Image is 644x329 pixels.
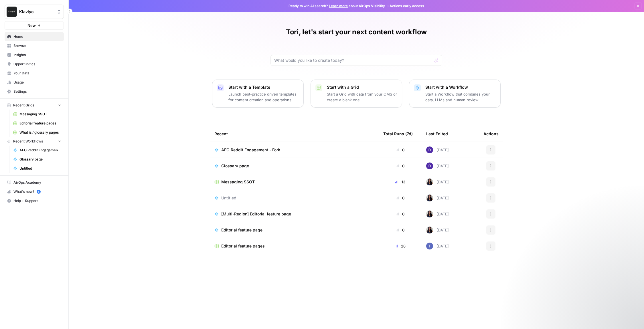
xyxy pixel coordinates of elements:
[13,180,61,185] span: AirOps Academy
[5,60,64,69] a: Opportunities
[19,166,61,171] span: Untitled
[13,62,61,67] span: Opportunities
[5,78,64,87] a: Usage
[228,84,299,90] p: Start with a Template
[5,21,64,30] button: New
[13,198,61,203] span: Help + Support
[214,243,374,249] a: Editorial feature pages
[13,34,61,39] span: Home
[327,84,397,90] p: Start with a Grid
[425,91,496,103] p: Start a Workflow that combines your data, LLMs and human review
[383,243,417,249] div: 28
[221,147,280,153] span: AEO Reddit Engagement - Fork
[228,91,299,103] p: Launch best-practice driven templates for content creation and operations
[19,148,61,153] span: AEO Reddit Engagement - Fork
[286,27,427,37] h1: Tori, let's start your next content workflow
[214,195,374,201] a: Untitled
[13,71,61,76] span: Your Data
[221,227,262,233] span: Editorial feature page
[383,195,417,201] div: 0
[214,179,374,185] a: Messaging SSOT
[19,9,54,15] span: Klaviyo
[426,227,449,233] div: [DATE]
[5,41,64,50] a: Browse
[37,190,41,194] a: 5
[383,163,417,169] div: 0
[5,5,64,19] button: Workspace: Klaviyo
[426,227,433,233] img: rox323kbkgutb4wcij4krxobkpon
[383,211,417,217] div: 0
[5,101,64,110] button: Recent Grids
[390,3,424,9] span: Actions early access
[13,80,61,85] span: Usage
[11,119,64,128] a: Editorial feature pages
[5,187,64,196] div: What's new?
[7,7,17,17] img: Klaviyo Logo
[214,147,374,153] a: AEO Reddit Engagement - Fork
[212,80,304,108] button: Start with a TemplateLaunch best-practice driven templates for content creation and operations
[214,126,374,142] div: Recent
[214,227,374,233] a: Editorial feature page
[11,146,64,155] a: AEO Reddit Engagement - Fork
[426,146,433,153] img: 6clbhjv5t98vtpq4yyt91utag0vy
[221,195,236,201] span: Untitled
[38,190,39,193] text: 5
[426,179,449,185] div: [DATE]
[383,126,413,142] div: Total Runs (7d)
[426,146,449,153] div: [DATE]
[327,91,397,103] p: Start a Grid with data from your CMS or create a blank one
[426,162,433,169] img: 6clbhjv5t98vtpq4yyt91utag0vy
[426,195,449,201] div: [DATE]
[426,195,433,201] img: rox323kbkgutb4wcij4krxobkpon
[214,163,374,169] a: Glossary page
[221,211,291,217] span: [Multi-Region] Editorial feature page
[5,187,64,196] button: What's new? 5
[426,243,449,249] div: [DATE]
[5,196,64,205] button: Help + Support
[11,110,64,119] a: Messaging SSOT
[13,43,61,48] span: Browse
[311,80,402,108] button: Start with a GridStart a Grid with data from your CMS or create a blank one
[19,157,61,162] span: Glossary page
[289,3,385,9] span: Ready to win AI search? about AirOps Visibility
[426,243,433,249] img: x8yczxid6s1iziywf4pp8m9fenlh
[426,179,433,185] img: rox323kbkgutb4wcij4krxobkpon
[19,112,61,117] span: Messaging SSOT
[214,211,374,217] a: [Multi-Region] Editorial feature page
[221,243,265,249] span: Editorial feature pages
[221,179,255,185] span: Messaging SSOT
[409,80,501,108] button: Start with a WorkflowStart a Workflow that combines your data, LLMs and human review
[19,130,61,135] span: What is / glossary pages
[425,84,496,90] p: Start with a Workflow
[426,126,448,142] div: Last Edited
[5,69,64,78] a: Your Data
[5,32,64,41] a: Home
[383,147,417,153] div: 0
[19,121,61,126] span: Editorial feature pages
[426,162,449,169] div: [DATE]
[11,155,64,164] a: Glossary page
[426,211,449,217] div: [DATE]
[5,87,64,96] a: Settings
[13,52,61,58] span: Insights
[27,23,36,28] span: New
[383,227,417,233] div: 0
[13,139,43,144] span: Recent Workflows
[5,137,64,146] button: Recent Workflows
[13,103,34,108] span: Recent Grids
[221,163,249,169] span: Glossary page
[11,128,64,137] a: What is / glossary pages
[5,50,64,60] a: Insights
[329,4,348,8] a: Learn more
[483,126,499,142] div: Actions
[11,164,64,173] a: Untitled
[274,58,432,63] input: What would you like to create today?
[5,178,64,187] a: AirOps Academy
[13,89,61,94] span: Settings
[383,179,417,185] div: 13
[426,211,433,217] img: rox323kbkgutb4wcij4krxobkpon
